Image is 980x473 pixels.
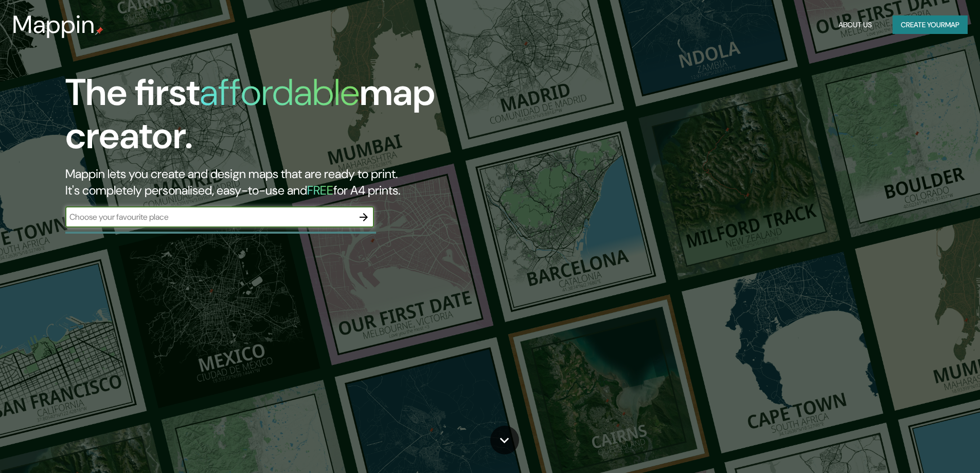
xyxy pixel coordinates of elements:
[12,10,95,39] h3: Mappin
[893,15,968,34] button: Create yourmap
[65,166,556,199] h2: Mappin lets you create and design maps that are ready to print. It's completely personalised, eas...
[307,182,333,198] h5: FREE
[200,68,360,116] h1: affordable
[65,71,556,166] h1: The first map creator.
[95,27,103,35] img: mappin-pin
[834,15,876,34] button: About Us
[65,211,353,223] input: Choose your favourite place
